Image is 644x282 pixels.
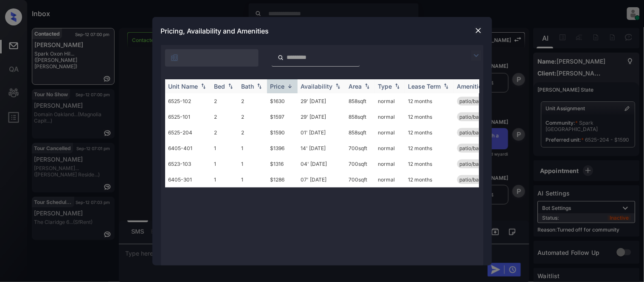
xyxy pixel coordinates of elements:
[211,93,238,109] td: 2
[211,109,238,125] td: 2
[375,172,405,187] td: normal
[152,17,492,45] div: Pricing, Availability and Amenities
[405,140,454,156] td: 12 months
[349,83,362,90] div: Area
[405,125,454,140] td: 12 months
[346,156,375,172] td: 700 sqft
[165,109,211,125] td: 6525-101
[211,172,238,187] td: 1
[405,109,454,125] td: 12 months
[211,140,238,156] td: 1
[226,83,235,89] img: sorting
[165,172,211,187] td: 6405-301
[405,156,454,172] td: 12 months
[286,83,294,89] img: sorting
[238,93,267,109] td: 2
[334,83,342,89] img: sorting
[346,140,375,156] td: 700 sqft
[375,140,405,156] td: normal
[298,172,346,187] td: 07' [DATE]
[278,54,284,61] img: icon-zuma
[169,83,198,90] div: Unit Name
[298,125,346,140] td: 01' [DATE]
[238,125,267,140] td: 2
[165,156,211,172] td: 6523-103
[346,125,375,140] td: 858 sqft
[238,172,267,187] td: 1
[165,140,211,156] td: 6405-401
[298,156,346,172] td: 04' [DATE]
[214,83,225,90] div: Bed
[165,93,211,109] td: 6525-102
[267,172,298,187] td: $1286
[346,109,375,125] td: 858 sqft
[267,109,298,125] td: $1597
[474,26,483,35] img: close
[375,93,405,109] td: normal
[460,98,492,104] span: patio/balcony
[442,83,450,89] img: sorting
[267,93,298,109] td: $1630
[346,172,375,187] td: 700 sqft
[378,83,392,90] div: Type
[267,125,298,140] td: $1590
[170,53,179,62] img: icon-zuma
[405,172,454,187] td: 12 months
[408,83,441,90] div: Lease Term
[346,93,375,109] td: 858 sqft
[238,109,267,125] td: 2
[460,145,492,151] span: patio/balcony
[375,156,405,172] td: normal
[393,83,402,89] img: sorting
[242,83,254,90] div: Bath
[460,176,492,183] span: patio/balcony
[238,156,267,172] td: 1
[211,125,238,140] td: 2
[298,109,346,125] td: 29' [DATE]
[375,109,405,125] td: normal
[255,83,264,89] img: sorting
[471,50,481,61] img: icon-zuma
[199,83,208,89] img: sorting
[460,161,492,167] span: patio/balcony
[460,114,492,120] span: patio/balcony
[405,93,454,109] td: 12 months
[238,140,267,156] td: 1
[301,83,333,90] div: Availability
[457,83,486,90] div: Amenities
[460,129,492,136] span: patio/balcony
[363,83,371,89] img: sorting
[375,125,405,140] td: normal
[298,93,346,109] td: 29' [DATE]
[267,156,298,172] td: $1316
[211,156,238,172] td: 1
[298,140,346,156] td: 14' [DATE]
[165,125,211,140] td: 6525-204
[267,140,298,156] td: $1396
[270,83,285,90] div: Price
